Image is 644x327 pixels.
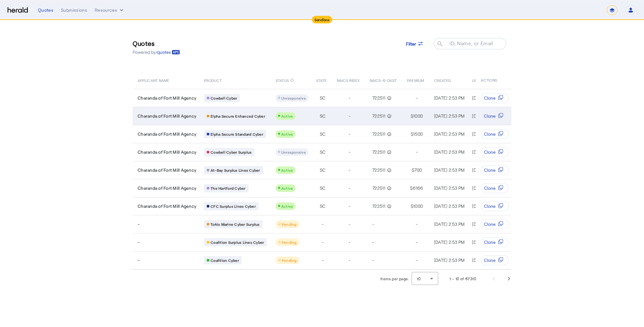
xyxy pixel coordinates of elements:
[481,93,509,103] button: Clone
[372,149,386,155] span: 722511
[481,237,509,247] button: Clone
[349,185,350,191] span: -
[472,77,489,83] span: UPDATED
[211,150,252,155] span: Cowbell Cyber Surplus
[411,203,413,209] span: $
[138,77,169,83] span: APPLICANT NAME
[472,95,503,101] span: [DATE] 2:53 PM
[204,77,222,83] span: PRODUCT
[386,113,391,119] mat-icon: info_outline
[416,95,418,101] span: -
[138,149,196,155] span: Charanda of Fort Mill Agency
[406,40,416,47] span: Filter
[472,167,503,173] span: [DATE] 2:53 PM
[411,131,413,137] span: $
[410,185,413,191] span: $
[413,131,423,137] span: 1500
[282,222,297,226] span: Pending
[133,71,594,270] table: Table view of all quotes submitted by your platform
[211,258,239,263] span: Coalition Cyber
[211,222,260,227] span: Tokio Marine Cyber Surplus
[282,258,297,262] span: Pending
[320,167,326,173] span: SC
[386,131,391,137] mat-icon: info_outline
[434,131,465,137] span: [DATE] 2:53 PM
[138,113,196,119] span: Charanda of Fort Mill Agency
[211,240,264,245] span: Coalition Surplus Lines Cyber
[413,113,423,119] span: 1000
[472,239,503,245] span: [DATE] 2:53 PM
[472,131,503,137] span: [DATE] 2:53 PM
[484,113,496,119] span: Clone
[484,239,496,245] span: Clone
[349,113,350,119] span: -
[481,219,509,229] button: Clone
[472,221,503,227] span: [DATE] 2:53 PM
[349,203,350,209] span: -
[434,77,451,83] span: CREATED
[481,129,509,139] button: Clone
[434,185,465,191] span: [DATE] 2:53 PM
[95,7,125,13] button: Resources dropdown menu
[434,239,465,245] span: [DATE] 2:53 PM
[372,95,386,101] span: 722511
[386,167,391,173] mat-icon: info_outline
[138,185,196,191] span: Charanda of Fort Mill Agency
[8,7,28,13] img: Herald Logo
[472,203,503,209] span: [DATE] 2:53 PM
[484,203,496,209] span: Clone
[411,113,413,119] span: $
[349,167,350,173] span: -
[372,239,374,245] span: -
[472,149,503,155] span: [DATE] 2:53 PM
[484,95,496,101] span: Clone
[133,39,180,48] h3: Quotes
[407,77,424,83] span: PREMIUM
[413,185,423,191] span: 6166
[349,221,350,227] span: -
[211,132,263,137] span: Elpha Secure Standard Cyber
[276,77,289,83] span: STATUS
[386,185,391,191] mat-icon: info_outline
[211,114,265,119] span: Elpha Secure Enhanced Cyber
[281,186,293,190] span: Active
[337,77,360,83] span: NAICS INDEX
[138,203,196,209] span: Charanda of Fort Mill Agency
[416,149,418,155] span: -
[472,185,503,191] span: [DATE] 2:53 PM
[281,150,306,154] span: Unresponsive
[372,203,386,209] span: 722511
[138,239,140,245] span: -
[138,221,140,227] span: -
[450,275,476,282] div: 1 – 10 of 67310
[320,95,326,101] span: SC
[372,221,374,227] span: -
[380,275,409,282] div: Items per page:
[281,132,293,136] span: Active
[211,96,237,101] span: Cowbell Cyber
[312,16,332,23] div: Sandbox
[416,257,418,263] span: -
[481,147,509,157] button: Clone
[138,95,196,101] span: Charanda of Fort Mill Agency
[481,165,509,175] button: Clone
[156,49,180,55] a: /quotes
[386,203,391,209] mat-icon: info_outline
[416,221,418,227] span: -
[322,221,324,227] span: -
[281,114,293,118] span: Active
[372,185,386,191] span: 722511
[412,167,414,173] span: $
[501,271,516,286] button: Next page
[484,131,496,137] span: Clone
[281,204,293,208] span: Active
[320,149,326,155] span: SC
[322,239,324,245] span: -
[282,240,297,244] span: Pending
[320,185,326,191] span: SC
[372,257,374,263] span: -
[316,77,327,83] span: STATE
[484,149,496,155] span: Clone
[434,149,465,155] span: [DATE] 2:53 PM
[434,167,465,173] span: [DATE] 2:53 PM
